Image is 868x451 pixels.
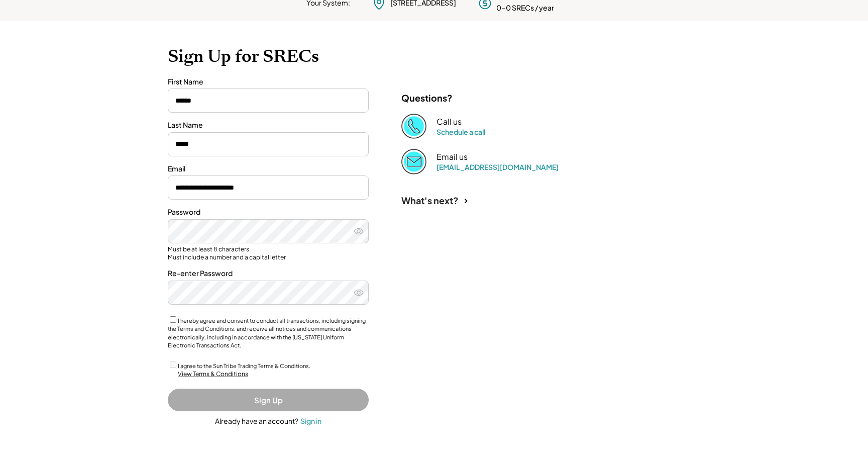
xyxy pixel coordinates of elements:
[178,363,310,369] label: I agree to the Sun Tribe Trading Terms & Conditions.
[168,164,369,174] div: Email
[401,92,453,104] div: Questions?
[437,127,485,136] a: Schedule a call
[437,162,559,171] a: [EMAIL_ADDRESS][DOMAIN_NAME]
[168,46,700,67] h1: Sign Up for SRECs
[168,77,369,87] div: First Name
[168,268,369,279] div: Re-enter Password
[401,114,426,139] img: Phone%20copy%403x.png
[168,245,369,261] div: Must be at least 8 characters Must include a number and a capital letter
[437,117,462,127] div: Call us
[178,370,248,379] div: View Terms & Conditions
[215,416,298,426] div: Already have an account?
[401,149,426,174] img: Email%202%403x.png
[496,3,554,13] div: 0-0 SRECs / year
[401,195,459,206] div: What's next?
[168,207,369,217] div: Password
[437,152,468,162] div: Email us
[168,120,369,130] div: Last Name
[168,317,366,349] label: I hereby agree and consent to conduct all transactions, including signing the Terms and Condition...
[168,389,369,411] button: Sign Up
[300,416,321,425] div: Sign in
